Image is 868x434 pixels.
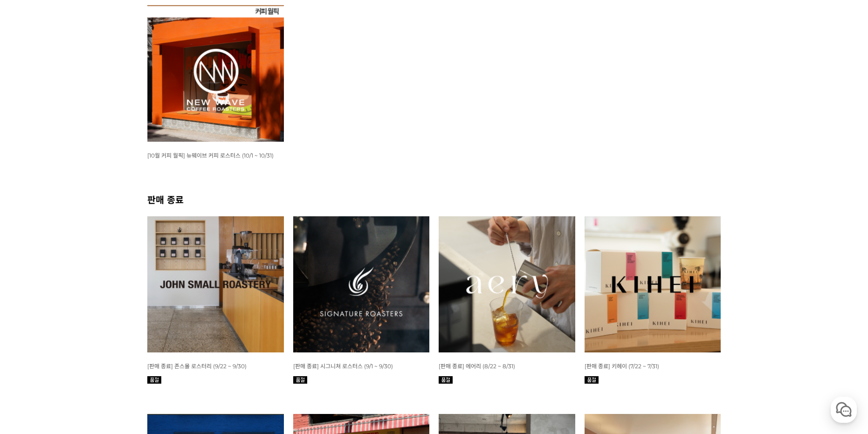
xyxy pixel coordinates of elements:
a: 홈 [3,296,62,319]
a: [판매 종료] 시그니쳐 로스터스 (9/1 ~ 9/30) [293,362,393,370]
span: 설정 [144,310,155,317]
span: [10월 커피 월픽] 뉴웨이브 커피 로스터스 (10/1 ~ 10/31) [147,152,274,159]
a: 대화 [62,296,120,319]
img: [판매 종료] 존스몰 로스터리 (9/22 ~ 9/30) [147,216,284,353]
img: 8월 커피 스몰 월픽 에어리 [439,216,575,353]
span: 홈 [29,310,35,317]
span: 대화 [85,310,96,317]
img: 품절 [439,376,453,384]
h2: 판매 종료 [147,193,721,206]
span: [판매 종료] 시그니쳐 로스터스 (9/1 ~ 9/30) [293,363,393,370]
span: [판매 종료] 키헤이 (7/22 ~ 7/31) [585,363,659,370]
a: [판매 종료] 에어리 (8/22 ~ 8/31) [439,362,515,370]
img: [판매 종료] 시그니쳐 로스터스 (9/1 ~ 9/30) [293,216,430,353]
span: [판매 종료] 존스몰 로스터리 (9/22 ~ 9/30) [147,363,247,370]
img: 7월 커피 스몰 월픽 키헤이 [585,216,721,353]
img: 품절 [147,376,161,384]
span: [판매 종료] 에어리 (8/22 ~ 8/31) [439,363,515,370]
a: 설정 [120,296,179,319]
img: 품절 [293,376,307,384]
a: [판매 종료] 키헤이 (7/22 ~ 7/31) [585,362,659,370]
img: 품절 [585,376,599,384]
a: [판매 종료] 존스몰 로스터리 (9/22 ~ 9/30) [147,362,247,370]
a: [10월 커피 월픽] 뉴웨이브 커피 로스터스 (10/1 ~ 10/31) [147,152,274,159]
img: [10월 커피 월픽] 뉴웨이브 커피 로스터스 (10/1 ~ 10/31) [147,5,284,142]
